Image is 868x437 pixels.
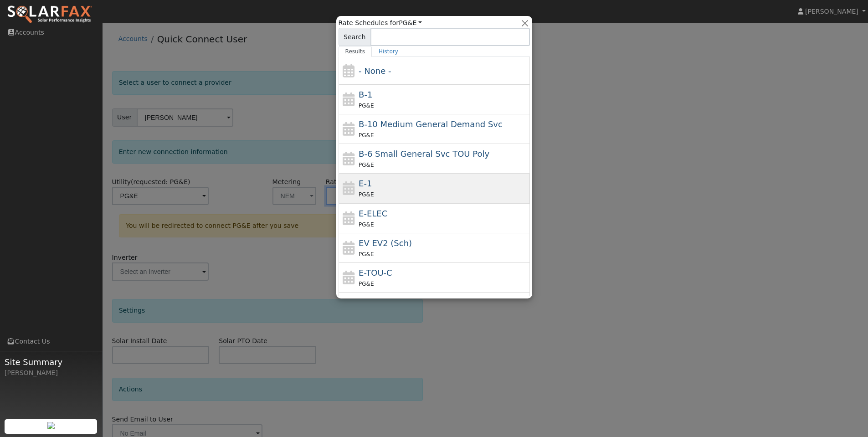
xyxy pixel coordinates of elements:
[359,66,391,76] span: - None -
[359,179,372,188] span: E-1
[805,8,858,15] span: [PERSON_NAME]
[359,281,374,287] span: PG&E
[339,28,371,46] span: Search
[359,191,374,198] span: PG&E
[399,19,422,26] a: PG&E
[7,5,92,24] img: SolarFax
[359,119,503,129] span: B-10 Medium General Demand Service (Primary Voltage)
[339,46,372,57] a: Results
[339,18,422,28] span: Rate Schedules for
[359,162,374,168] span: PG&E
[5,356,98,368] span: Site Summary
[359,238,412,248] span: Electric Vehicle EV2 (Sch)
[359,103,374,109] span: PG&E
[5,368,98,378] div: [PERSON_NAME]
[359,90,372,99] span: B-1
[372,46,405,57] a: History
[47,422,55,429] img: retrieve
[359,268,392,278] span: E-TOU-C
[359,149,489,159] span: B-6 Small General Service TOU Poly Phase
[359,209,387,218] span: E-ELEC
[359,132,374,139] span: PG&E
[359,251,374,257] span: PG&E
[359,221,374,228] span: PG&E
